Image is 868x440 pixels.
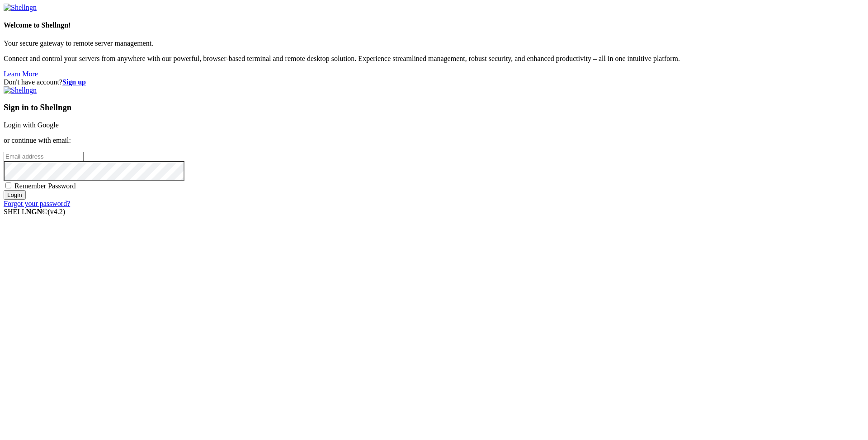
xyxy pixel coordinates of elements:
[4,200,70,207] a: Forgot your password?
[4,39,864,47] p: Your secure gateway to remote server management.
[4,70,38,78] a: Learn More
[4,208,65,215] span: SHELL ©
[4,78,864,86] div: Don't have account?
[4,21,864,29] h4: Welcome to Shellngn!
[5,183,11,188] input: Remember Password
[4,190,26,200] input: Login
[4,55,864,63] p: Connect and control your servers from anywhere with our powerful, browser-based terminal and remo...
[14,182,76,190] span: Remember Password
[4,136,864,145] p: or continue with email:
[4,86,37,94] img: Shellngn
[4,121,59,129] a: Login with Google
[4,4,37,12] img: Shellngn
[62,78,86,86] a: Sign up
[26,208,42,215] b: NGN
[4,152,84,161] input: Email address
[4,103,864,112] h3: Sign in to Shellngn
[48,208,66,215] span: 4.2.0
